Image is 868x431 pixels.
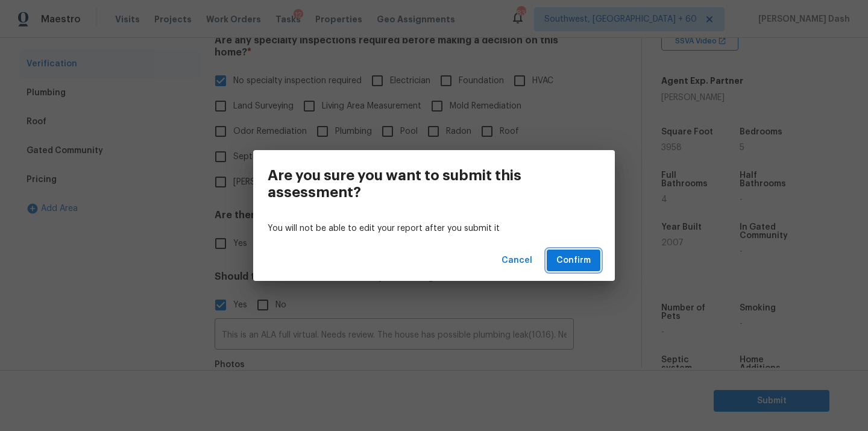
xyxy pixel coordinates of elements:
[497,250,537,272] button: Cancel
[268,167,546,201] h3: Are you sure you want to submit this assessment?
[268,222,600,235] p: You will not be able to edit your report after you submit it
[556,253,591,268] span: Confirm
[502,253,532,268] span: Cancel
[547,250,600,272] button: Confirm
